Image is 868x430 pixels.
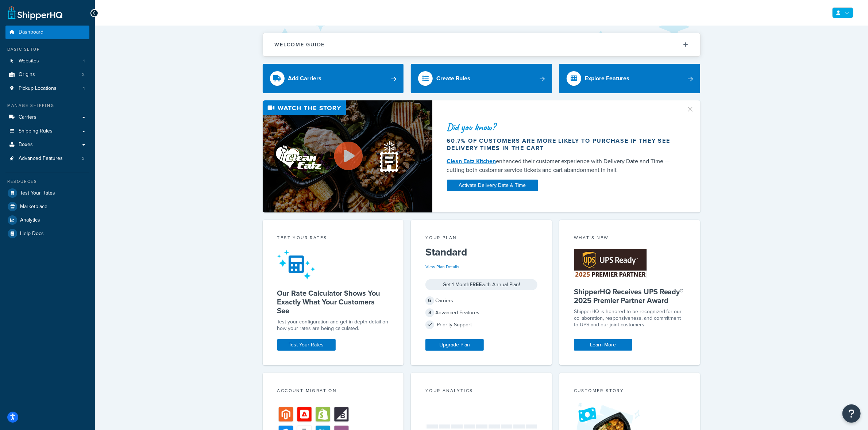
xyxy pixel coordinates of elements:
[20,204,47,210] span: Marketplace
[425,296,434,305] span: 6
[425,279,537,290] div: Get 1 Month with Annual Plan!
[277,339,336,351] a: Test Your Rates
[5,82,89,95] li: Pickup Locations
[19,29,43,35] span: Dashboard
[5,82,89,95] a: Pickup Locations1
[574,308,686,328] p: ShipperHQ is honored to be recognized for our collaboration, responsiveness, and commitment to UP...
[574,387,686,396] div: Customer Story
[447,157,496,165] a: Clean Eatz Kitchen
[5,124,89,138] a: Shipping Rules
[5,54,89,68] a: Websites1
[263,64,404,93] a: Add Carriers
[82,72,85,78] span: 2
[425,264,459,270] a: View Plan Details
[19,58,39,64] span: Websites
[585,73,629,84] div: Explore Features
[842,404,861,423] button: Open Resource Center
[20,217,40,223] span: Analytics
[5,54,89,68] li: Websites
[5,152,89,165] li: Advanced Features
[425,296,537,306] div: Carriers
[20,190,55,196] span: Test Your Rates
[19,128,53,134] span: Shipping Rules
[574,339,632,351] a: Learn More
[425,234,537,243] div: Your Plan
[19,85,57,92] span: Pickup Locations
[425,308,434,317] span: 3
[275,42,325,47] h2: Welcome Guide
[411,64,552,93] a: Create Rules
[288,73,322,84] div: Add Carriers
[19,114,36,120] span: Carriers
[559,64,701,93] a: Explore Features
[277,387,389,396] div: Account Migration
[5,68,89,81] a: Origins2
[20,231,44,237] span: Help Docs
[425,308,537,318] div: Advanced Features
[425,246,537,258] h5: Standard
[277,234,389,243] div: Test your rates
[83,58,85,64] span: 1
[5,26,89,39] a: Dashboard
[19,72,35,78] span: Origins
[5,178,89,185] div: Resources
[5,103,89,109] div: Manage Shipping
[574,234,686,243] div: What's New
[447,180,538,191] a: Activate Delivery Date & Time
[263,100,432,212] img: Video thumbnail
[447,137,678,152] div: 60.7% of customers are more likely to purchase if they see delivery times in the cart
[5,111,89,124] a: Carriers
[447,157,678,174] div: enhanced their customer experience with Delivery Date and Time — cutting both customer service ti...
[83,85,85,92] span: 1
[19,156,63,162] span: Advanced Features
[5,227,89,240] a: Help Docs
[5,214,89,227] a: Analytics
[277,319,389,332] div: Test your configuration and get in-depth detail on how your rates are being calculated.
[425,387,537,396] div: Your Analytics
[5,46,89,53] div: Basic Setup
[277,289,389,315] h5: Our Rate Calculator Shows You Exactly What Your Customers See
[5,187,89,200] a: Test Your Rates
[425,320,537,330] div: Priority Support
[263,33,700,56] button: Welcome Guide
[5,200,89,213] a: Marketplace
[82,156,85,162] span: 3
[425,339,484,351] a: Upgrade Plan
[5,152,89,165] a: Advanced Features3
[5,138,89,151] a: Boxes
[19,142,33,148] span: Boxes
[5,68,89,81] li: Origins
[436,73,470,84] div: Create Rules
[574,287,686,305] h5: ShipperHQ Receives UPS Ready® 2025 Premier Partner Award
[447,122,678,132] div: Did you know?
[470,281,482,288] strong: FREE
